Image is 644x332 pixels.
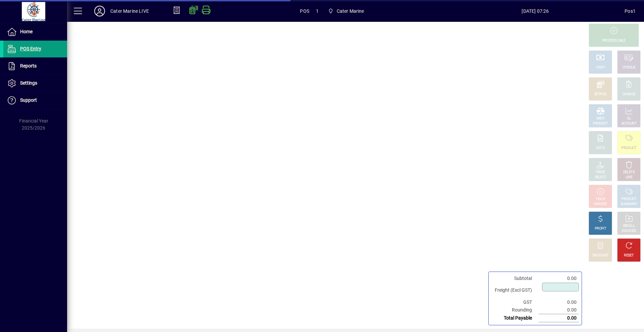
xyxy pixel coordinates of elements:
a: Home [3,23,67,40]
td: Subtotal [491,275,539,282]
div: CHARGE [623,92,636,97]
span: [DATE] 07:26 [446,6,625,16]
span: POS Entry [20,46,41,51]
div: PRICE [596,170,605,175]
div: LINE [626,175,632,180]
td: Total Payable [491,314,539,322]
div: Pos1 [625,6,636,16]
td: 0.00 [539,306,579,314]
span: Cater Marine [337,6,364,16]
td: Rounding [491,306,539,314]
span: Reports [20,63,37,68]
div: PRODUCT [621,146,636,151]
a: Support [3,92,67,109]
div: RESET [624,253,634,258]
div: DELETE [623,170,635,175]
div: HOLD [596,197,605,202]
div: Cater Marine LIVE [110,6,149,16]
span: POS [300,6,309,16]
a: Reports [3,58,67,75]
span: Support [20,97,37,103]
div: DISCOUNT [592,253,608,258]
div: MISC [596,116,604,121]
div: NOTE [596,146,605,151]
a: Settings [3,75,67,92]
div: EFTPOS [594,92,607,97]
td: GST [491,298,539,306]
td: 0.00 [539,314,579,322]
span: 1 [316,6,319,16]
div: PRODUCT [621,197,636,202]
span: Home [20,29,33,34]
div: GL [627,116,631,121]
button: Profile [89,5,110,17]
td: 0.00 [539,298,579,306]
div: CASH [596,65,605,70]
span: Cater Marine [325,5,367,17]
div: ACCOUNT [621,121,637,126]
div: SUMMARY [621,202,637,207]
div: PROCESS SALE [602,38,626,43]
div: INVOICES [622,229,636,234]
div: PRODUCT [593,121,608,126]
div: PROFIT [595,226,606,231]
div: RECALL [623,224,635,229]
div: SELECT [595,175,606,180]
div: INVOICE [594,202,606,207]
span: Settings [20,80,37,86]
td: Freight (Excl GST) [491,282,539,298]
td: 0.00 [539,275,579,282]
div: CHEQUE [623,65,635,70]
